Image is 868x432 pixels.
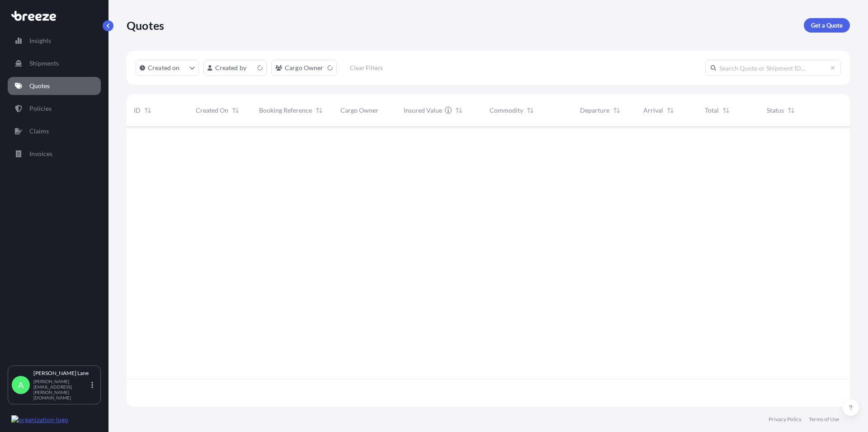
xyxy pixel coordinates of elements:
[525,105,536,116] button: Sort
[350,63,383,72] p: Clear Filters
[142,105,153,116] button: Sort
[29,104,52,113] p: Policies
[643,106,663,115] span: Arrival
[11,415,68,424] img: organization-logo
[705,106,719,115] span: Total
[453,105,464,116] button: Sort
[285,63,324,72] p: Cargo Owner
[580,106,609,115] span: Departure
[230,105,241,116] button: Sort
[8,32,101,50] a: Insights
[490,106,523,115] span: Commodity
[341,61,392,75] button: Clear Filters
[340,106,378,115] span: Cargo Owner
[769,416,802,423] a: Privacy Policy
[804,18,850,33] a: Get a Quote
[196,106,228,115] span: Created On
[786,105,797,116] button: Sort
[33,370,90,377] p: [PERSON_NAME] Lane
[29,36,51,45] p: Insights
[8,145,101,163] a: Invoices
[134,106,141,115] span: ID
[18,380,24,389] span: A
[8,77,101,95] a: Quotes
[665,105,676,116] button: Sort
[29,81,50,90] p: Quotes
[203,60,267,76] button: createdBy Filter options
[148,63,180,72] p: Created on
[33,379,90,400] p: [PERSON_NAME][EMAIL_ADDRESS][PERSON_NAME][DOMAIN_NAME]
[404,106,442,115] span: Insured Value
[8,54,101,72] a: Shipments
[767,106,784,115] span: Status
[8,122,101,140] a: Claims
[314,105,325,116] button: Sort
[611,105,622,116] button: Sort
[127,18,164,33] p: Quotes
[811,21,843,30] p: Get a Quote
[721,105,731,116] button: Sort
[259,106,312,115] span: Booking Reference
[29,127,49,136] p: Claims
[215,63,247,72] p: Created by
[705,60,841,76] input: Search Quote or Shipment ID...
[271,60,337,76] button: cargoOwner Filter options
[8,100,101,118] a: Policies
[29,59,59,68] p: Shipments
[136,60,199,76] button: createdOn Filter options
[29,149,52,158] p: Invoices
[809,416,839,423] a: Terms of Use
